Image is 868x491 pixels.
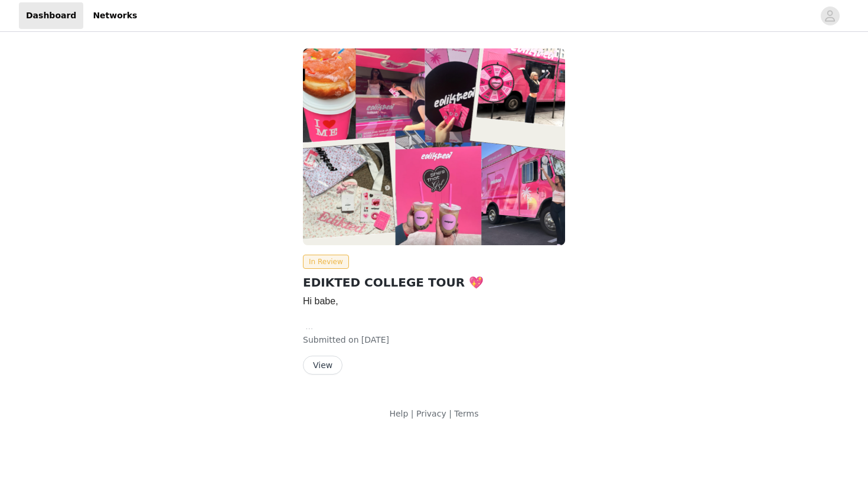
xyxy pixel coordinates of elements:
[303,48,565,245] img: Edikted
[389,409,408,418] a: Help
[361,335,389,344] span: [DATE]
[303,255,349,269] span: In Review
[86,2,144,29] a: Networks
[303,356,342,375] button: View
[454,409,478,418] a: Terms
[303,335,359,344] span: Submitted on
[303,296,338,306] span: Hi babe,
[411,409,414,418] span: |
[416,409,446,418] a: Privacy
[303,361,342,370] a: View
[303,274,565,291] h2: EDIKTED COLLEGE TOUR 💖
[449,409,452,418] span: |
[19,2,83,29] a: Dashboard
[824,6,836,25] div: avatar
